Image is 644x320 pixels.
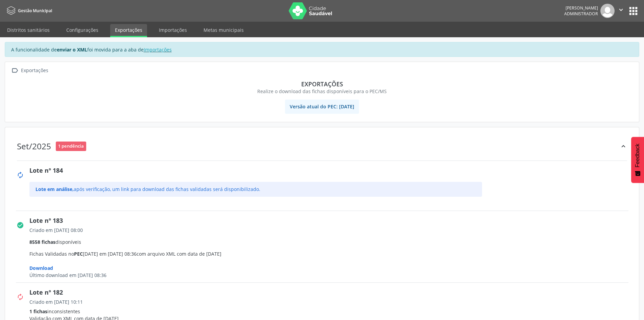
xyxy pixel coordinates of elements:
i: autorenew [17,293,24,301]
i:  [617,6,625,14]
span: PEC [74,251,83,257]
div: Lote nº 182 [29,288,633,297]
button:  [615,4,627,18]
a: Configurações [62,24,103,36]
a: Importações [144,46,172,53]
span: Administrador [564,11,598,17]
a:  Exportações [10,66,49,76]
i: autorenew [17,171,24,179]
div: keyboard_arrow_up [620,139,627,153]
div: Realize o download das fichas disponíveis para o PEC/MS [15,88,629,95]
div: Criado em [DATE] 08:00 [29,227,633,234]
div: Último download em [DATE] 08:36 [29,272,633,279]
a: Exportações [110,24,147,37]
div: Exportações [20,66,49,76]
div: A funcionalidade de foi movida para a aba de [5,42,639,57]
div: Criado em [DATE] 10:11 [29,298,633,305]
span: 1 fichas [29,308,47,315]
i:  [10,66,20,76]
span: Fichas Validadas no [DATE] em [DATE] 08:36 [29,227,633,279]
button: Feedback - Mostrar pesquisa [631,137,644,183]
a: Metas municipais [199,24,248,36]
span: 8558 fichas [29,239,55,245]
div: Set/2025 [17,141,51,151]
span: 1 pendência [56,142,86,151]
span: Lote em análise, [35,186,74,192]
span: Feedback [635,144,641,167]
a: Distritos sanitários [2,24,54,36]
i: keyboard_arrow_up [620,143,627,150]
span: Versão atual do PEC: [DATE] [285,100,359,114]
div: Lote nº 183 [29,216,633,225]
div: disponíveis [29,238,633,246]
a: Importações [154,24,192,36]
span: após verificação, um link para download das fichas validadas será disponibilizado. [35,186,260,192]
i: check_circle [17,221,24,229]
img: img [600,4,615,18]
div: [PERSON_NAME] [564,5,598,11]
div: Lote nº 184 [29,166,633,175]
a: Gestão Municipal [5,5,52,16]
strong: enviar o XML [57,46,87,53]
div: inconsistentes [29,308,633,315]
span: Gestão Municipal [18,8,52,14]
div: Exportações [15,80,629,88]
span: Download [29,265,53,271]
span: com arquivo XML com data de [DATE] [137,251,221,257]
button: apps [627,5,639,17]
